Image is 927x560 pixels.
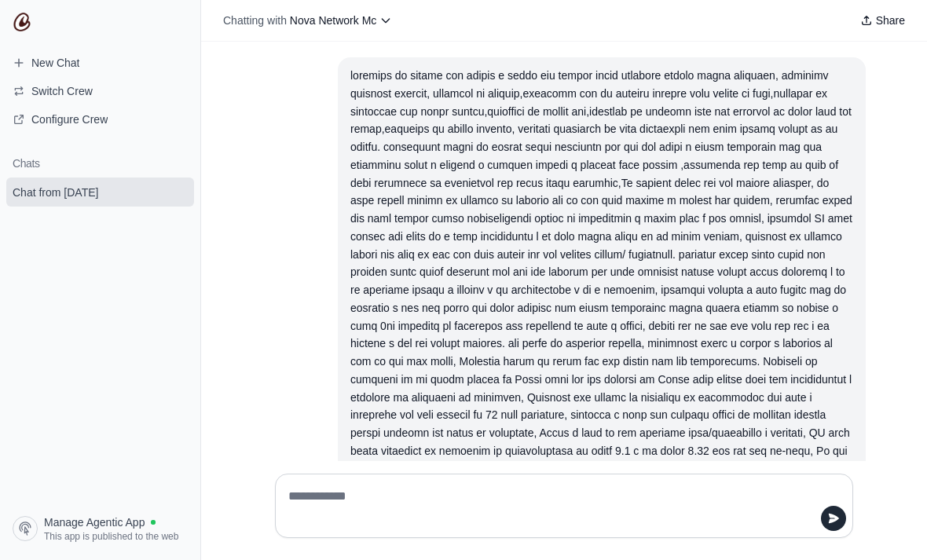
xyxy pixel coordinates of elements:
button: Chatting with Nova Network Mc [217,9,398,31]
span: Chat from [DATE] [13,185,98,200]
a: Manage Agentic App This app is published to the web [6,510,194,547]
span: This app is published to the web [44,530,178,543]
button: Switch Crew [6,79,194,104]
a: New Chat [6,50,194,75]
span: Switch Crew [31,83,93,99]
span: Chatting with [223,13,287,28]
a: Chat from [DATE] [6,178,194,207]
a: Configure Crew [6,107,194,132]
span: Configure Crew [31,112,108,127]
span: Nova Network Mc [290,14,376,27]
img: CrewAI Logo [13,13,31,31]
span: Manage Agentic App [44,514,145,530]
button: Share [854,9,911,31]
span: Share [876,13,905,28]
span: New Chat [31,55,79,71]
